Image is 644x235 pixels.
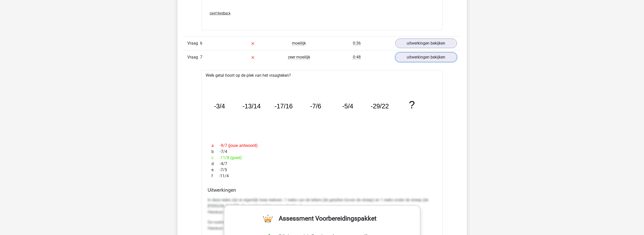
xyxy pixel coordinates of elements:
[288,55,310,60] span: zeer moeilijk
[200,41,202,46] span: 6
[409,99,415,111] tspan: ?
[208,219,437,231] p: De noemers gaan steeds: +2 Hierdoor ontstaat de volgende reeks: [12, 14, 16, 18, 20, 22, 24]
[395,52,457,62] a: uitwerkingen bekijken
[187,40,200,46] span: Vraag
[242,103,261,110] tspan: -13/14
[371,103,389,110] tspan: -29/22
[342,103,354,110] tspan: -5/4
[211,143,220,149] span: a
[200,55,202,60] span: 7
[211,161,220,167] span: d
[187,54,200,60] span: Vraag
[310,103,321,110] tspan: -7/6
[208,197,437,215] p: In deze reeks zijn er eigenlijk twee reeksen. 1 reeks van de tellers (de getallen boven de streep...
[208,173,437,179] div: -11/4
[211,173,219,179] span: f
[292,41,306,46] span: moeilijk
[208,143,437,149] div: -9/7 (jouw antwoord)
[211,167,220,173] span: e
[353,55,361,60] span: 0:48
[275,103,293,110] tspan: -17/16
[208,167,437,173] div: -7/5
[211,149,220,155] span: b
[214,103,225,110] tspan: -3/4
[211,155,220,161] span: c
[208,161,437,167] div: -4/7
[208,149,437,155] div: -7/4
[208,155,437,161] div: -11/8 (goed)
[210,11,230,15] span: Geef feedback
[208,187,437,193] h4: Uitwerkingen
[353,41,361,46] span: 0:36
[395,38,457,48] a: uitwerkingen bekijken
